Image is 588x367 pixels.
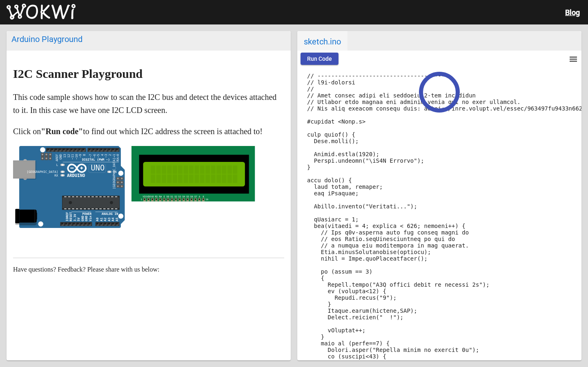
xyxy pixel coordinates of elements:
[7,4,76,20] img: Wokwi
[13,67,284,80] h1: I2C Scanner Playground
[307,55,332,62] span: Run Code
[11,34,286,44] div: Arduino Playground
[13,125,284,138] p: Click on to find out which I2C address the screen is attached to!
[13,266,160,273] span: Have questions? Feedback? Please share with us below:
[565,8,580,17] a: Blog
[41,127,83,136] strong: "Run code"
[301,53,339,65] button: Run Code
[568,54,578,64] mat-icon: menu
[13,91,284,117] p: This code sample shows how to scan the I2C bus and detect the devices attached to it. In this cas...
[297,31,347,51] span: sketch.ino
